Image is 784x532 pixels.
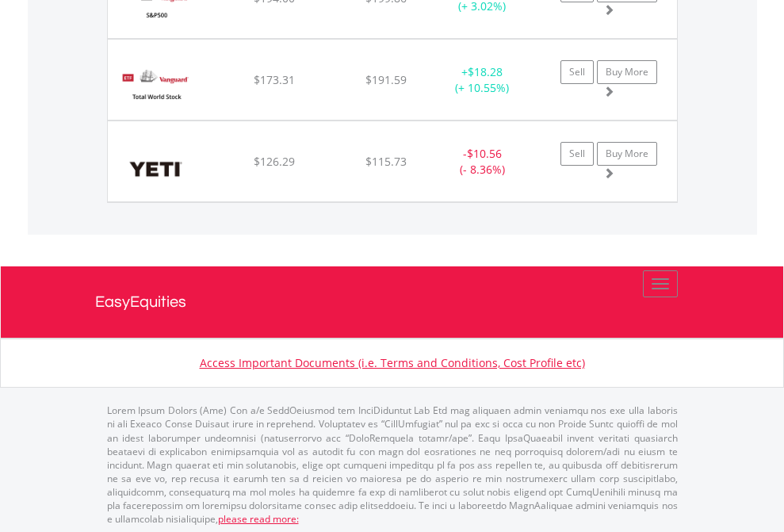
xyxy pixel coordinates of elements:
span: $10.56 [467,146,502,161]
a: Buy More [597,142,657,166]
div: - (- 8.36%) [433,146,532,178]
a: please read more: [218,512,299,526]
img: EQU.US.YETI.png [116,141,196,197]
span: $18.28 [468,64,503,79]
span: $173.31 [254,72,295,87]
a: Sell [560,60,594,84]
a: Access Important Documents (i.e. Terms and Conditions, Cost Profile etc) [200,355,585,370]
div: + (+ 10.55%) [433,64,532,96]
span: $126.29 [254,154,295,169]
span: $191.59 [365,72,407,87]
a: EasyEquities [95,266,690,338]
span: $115.73 [365,154,407,169]
p: Lorem Ipsum Dolors (Ame) Con a/e SeddOeiusmod tem InciDiduntut Lab Etd mag aliquaen admin veniamq... [107,404,678,526]
img: EQU.US.VT.png [116,59,196,116]
a: Buy More [597,60,657,84]
a: Sell [560,142,594,166]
